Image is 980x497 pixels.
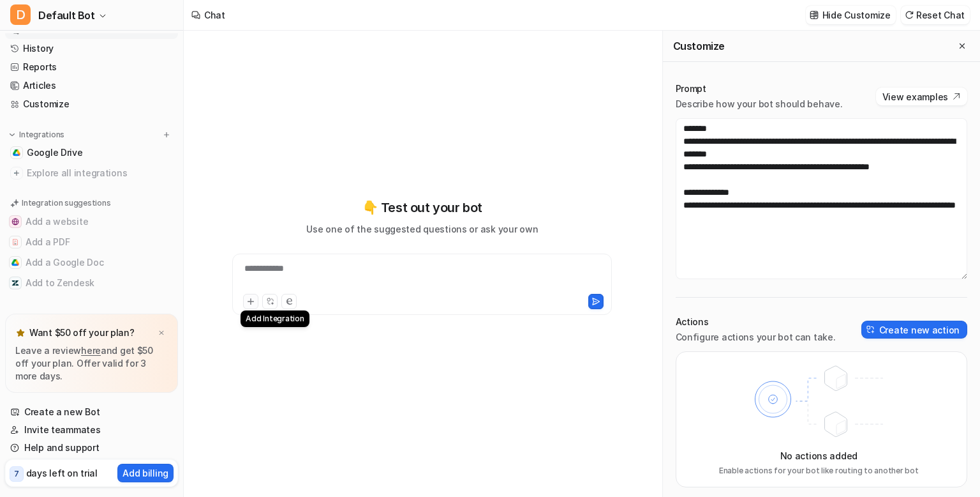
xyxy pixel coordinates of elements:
[29,326,135,339] p: Want $50 off your plan?
[5,164,178,182] a: Explore all integrations
[5,128,68,141] button: Integrations
[5,58,178,76] a: Reports
[15,344,168,383] p: Leave a review and get $50 off your plan. Offer valid for 3 more days.
[362,198,482,217] p: 👇 Test out your bot
[5,95,178,113] a: Customize
[676,316,836,328] p: Actions
[122,466,168,480] p: Add billing
[5,439,178,457] a: Help and support
[676,98,843,111] p: Describe how your bot should behave.
[10,4,31,25] span: D
[673,40,725,52] h2: Customize
[5,421,178,439] a: Invite teammates
[81,345,101,356] a: here
[19,130,64,140] p: Integrations
[5,211,178,232] button: Add a websiteAdd a website
[14,468,19,480] p: 7
[5,252,178,273] button: Add a Google DocAdd a Google Doc
[5,144,178,162] a: Google DriveGoogle Drive
[22,197,110,209] p: Integration suggestions
[13,149,20,157] img: Google Drive
[38,6,95,24] span: Default Bot
[810,10,819,20] img: customize
[5,273,178,293] button: Add to ZendeskAdd to Zendesk
[26,466,98,480] p: days left on trial
[719,465,919,477] p: Enable actions for your bot like routing to another bot
[5,232,178,252] button: Add a PDFAdd a PDF
[204,8,225,22] div: Chat
[780,449,858,463] p: No actions added
[117,464,174,482] button: Add billing
[954,38,970,54] button: Close flyout
[10,167,23,180] img: explore all integrations
[5,403,178,421] a: Create a new Bot
[11,218,19,226] img: Add a website
[876,88,967,105] button: View examples
[676,331,836,344] p: Configure actions your bot can take.
[861,321,967,339] button: Create new action
[11,259,19,266] img: Add a Google Doc
[27,146,83,159] span: Google Drive
[8,130,17,139] img: expand menu
[905,10,914,20] img: reset
[158,329,165,337] img: x
[5,40,178,57] a: History
[162,130,171,139] img: menu_add.svg
[241,310,309,327] div: Add Integration
[11,238,19,246] img: Add a PDF
[5,77,178,95] a: Articles
[901,6,970,24] button: Reset Chat
[822,8,891,22] p: Hide Customize
[806,6,896,24] button: Hide Customize
[11,279,19,287] img: Add to Zendesk
[866,325,875,334] img: create-action-icon.svg
[15,328,26,338] img: star
[27,163,173,183] span: Explore all integrations
[306,222,538,236] p: Use one of the suggested questions or ask your own
[676,82,843,95] p: Prompt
